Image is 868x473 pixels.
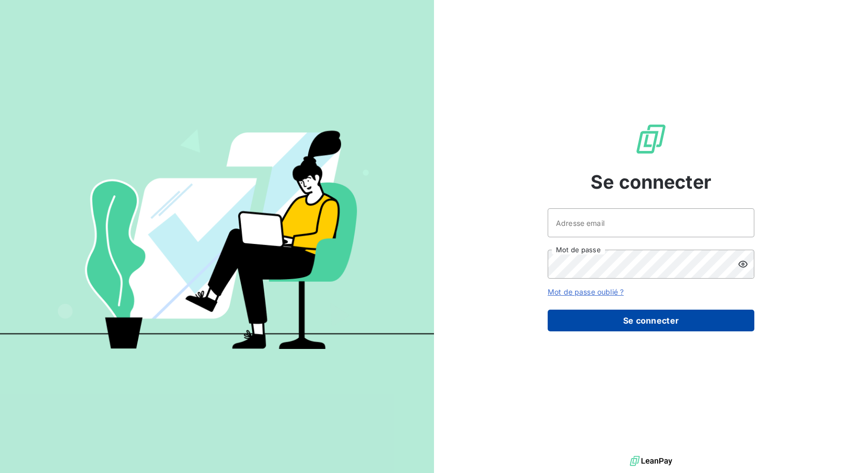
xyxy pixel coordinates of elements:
[548,310,754,331] button: Se connecter
[634,123,668,156] img: Logo LeanPay
[548,287,624,296] a: Mot de passe oublié ?
[548,208,754,237] input: placeholder
[630,453,672,469] img: logo
[591,168,711,196] span: Se connecter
